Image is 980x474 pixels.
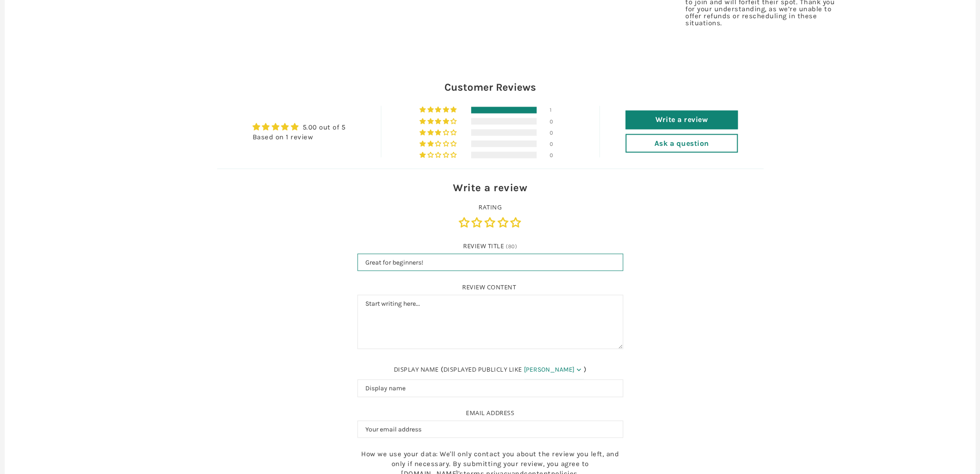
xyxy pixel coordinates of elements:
h2: Customer Reviews [217,80,763,95]
a: 1 star [459,217,472,227]
label: Display name [394,365,439,373]
label: Review content [462,282,516,291]
div: 1 [550,107,561,113]
select: Name format [524,360,584,379]
input: Email address [357,420,623,438]
a: 4 stars [497,217,510,227]
label: displayed publicly like [443,365,522,373]
a: 5 stars [510,217,522,227]
a: Ask a question [625,134,738,152]
input: Review Title [357,253,623,271]
label: Email address [357,408,623,417]
label: Rating [357,202,623,211]
div: 100% (1) reviews with 5 star rating [420,107,458,113]
input: Display name [357,379,623,397]
span: ( ) [441,365,586,373]
textarea: Review content [357,294,623,349]
div: Rating [357,202,623,230]
div: Write a review [357,180,623,195]
div: Based on 1 review [252,132,345,142]
a: 2 stars [472,217,485,227]
div: Average rating is 5.00 stars [252,121,345,132]
span: (80) [506,243,517,249]
label: Review Title [463,241,504,250]
a: 5.00 out of 5 [302,122,345,131]
a: 3 stars [485,217,498,227]
a: Write a review [625,110,738,129]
